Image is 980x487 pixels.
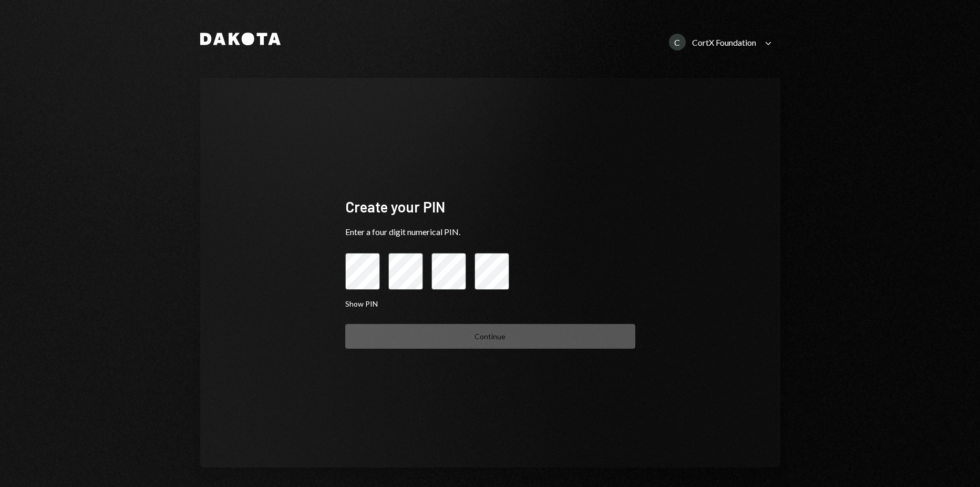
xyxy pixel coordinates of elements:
[388,253,423,290] input: pin code 2 of 4
[431,253,466,290] input: pin code 3 of 4
[345,197,635,217] div: Create your PIN
[669,34,686,50] div: C
[345,226,635,238] div: Enter a four digit numerical PIN.
[345,299,378,309] button: Show PIN
[692,37,756,47] div: CortX Foundation
[345,253,380,290] input: pin code 1 of 4
[474,253,509,290] input: pin code 4 of 4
